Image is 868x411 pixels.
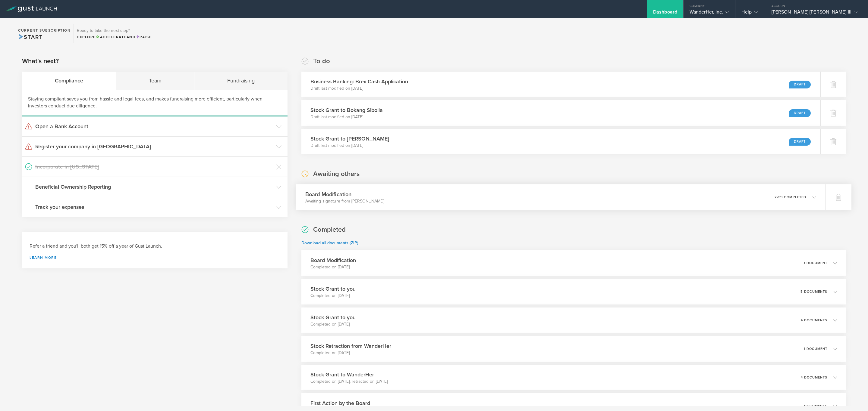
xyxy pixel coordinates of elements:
h2: Awaiting others [313,170,360,178]
h3: Track your expenses [35,203,273,211]
h2: Completed [313,225,346,234]
div: Stock Grant to [PERSON_NAME]Draft last modified on [DATE]Draft [301,129,820,154]
h3: Board Modification [310,256,356,264]
p: 5 documents [800,290,827,293]
p: 1 document [804,347,827,351]
span: Accelerate [96,35,127,39]
h3: Stock Grant to Bokang Sibolla [310,106,383,114]
iframe: Chat Widget [838,382,868,411]
div: Dashboard [653,9,677,18]
div: Staying compliant saves you from hassle and legal fees, and makes fundraising more efficient, par... [22,90,288,116]
p: 4 documents [801,319,827,322]
span: Raise [136,35,152,39]
h3: Stock Retraction from WanderHer [310,342,391,350]
div: Explore [77,34,152,40]
h3: Incorporate in [US_STATE] [35,163,273,171]
p: Completed on [DATE], retracted on [DATE] [310,379,388,385]
p: Draft last modified on [DATE] [310,85,408,91]
div: Compliance [22,72,116,90]
p: 1 document [804,261,827,265]
div: Draft [789,138,811,146]
div: [PERSON_NAME] [PERSON_NAME] III [772,9,857,18]
p: 2 documents [800,404,827,408]
div: Stock Grant to Bokang SibollaDraft last modified on [DATE]Draft [301,100,820,126]
h3: Stock Grant to WanderHer [310,371,388,379]
p: Draft last modified on [DATE] [310,143,389,149]
div: Widget de chat [838,382,868,411]
p: Completed on [DATE] [310,321,356,327]
h3: Stock Grant to you [310,314,356,321]
div: Ready to take the next step?ExploreAccelerateandRaise [74,24,155,43]
p: Completed on [DATE] [310,264,356,270]
h3: Refer a friend and you'll both get 15% off a year of Gust Launch. [30,243,280,250]
span: and [96,35,136,39]
h2: Current Subscription [18,29,71,32]
h3: Open a Bank Account [35,122,273,130]
p: Completed on [DATE] [310,293,356,299]
h3: Ready to take the next step? [77,29,152,33]
h3: Register your company in [GEOGRAPHIC_DATA] [35,143,273,150]
h3: Stock Grant to you [310,285,356,293]
em: of [777,195,780,199]
h3: Business Banking: Brex Cash Application [310,78,408,85]
div: Team [116,72,194,90]
h2: To do [313,57,330,66]
h3: Board Modification [305,190,384,198]
p: 2 3 completed [775,196,806,199]
p: Draft last modified on [DATE] [310,114,383,120]
h2: What's next? [22,57,59,66]
div: Help [741,9,757,18]
p: Awaiting signature from [PERSON_NAME] [305,198,384,204]
div: Business Banking: Brex Cash ApplicationDraft last modified on [DATE]Draft [301,72,820,97]
p: Completed on [DATE] [310,350,391,356]
div: Fundraising [194,72,287,90]
div: Draft [789,81,811,88]
h3: First Action by the Board [310,399,370,407]
div: Draft [789,109,811,117]
div: WanderHer, Inc. [690,9,729,18]
h3: Beneficial Ownership Reporting [35,183,273,191]
a: Download all documents (ZIP) [301,240,358,246]
h3: Stock Grant to [PERSON_NAME] [310,135,389,143]
span: Start [18,34,42,40]
p: 4 documents [801,376,827,379]
a: Learn more [30,256,280,259]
